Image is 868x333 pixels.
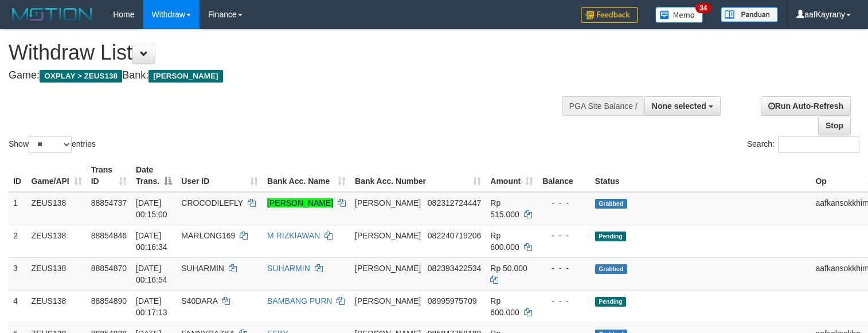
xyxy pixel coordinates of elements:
[490,231,519,252] span: Rp 600.000
[778,136,859,153] input: Search:
[490,296,519,317] span: Rp 600.000
[9,225,27,257] td: 2
[818,116,851,135] a: Stop
[181,198,243,207] span: CROCODILEFLY
[9,41,567,64] h1: Withdraw List
[91,264,127,273] span: 88854870
[355,296,421,305] span: [PERSON_NAME]
[177,159,263,192] th: User ID: activate to sort column ascending
[428,296,477,305] span: Copy 08995975709 to clipboard
[9,70,567,81] h4: Game: Bank:
[148,70,222,83] span: [PERSON_NAME]
[428,231,481,240] span: Copy 082240719206 to clipboard
[267,296,333,305] a: BAMBANG PURN
[181,296,217,305] span: S40DARA
[136,264,167,284] span: [DATE] 00:16:54
[595,232,626,241] span: Pending
[9,257,27,290] td: 3
[542,197,586,209] div: - - -
[721,7,778,22] img: panduan.png
[136,198,167,219] span: [DATE] 00:15:00
[91,198,127,207] span: 88854737
[350,159,486,192] th: Bank Acc. Number: activate to sort column ascending
[91,296,127,305] span: 88854890
[595,264,627,274] span: Grabbed
[27,257,87,290] td: ZEUS138
[486,159,538,192] th: Amount: activate to sort column ascending
[644,96,721,116] button: None selected
[542,295,586,307] div: - - -
[595,297,626,307] span: Pending
[267,264,310,273] a: SUHARMIN
[652,101,706,111] span: None selected
[538,159,591,192] th: Balance
[591,159,811,192] th: Status
[355,264,421,273] span: [PERSON_NAME]
[655,7,703,23] img: Button%20Memo.svg
[131,159,177,192] th: Date Trans.: activate to sort column descending
[29,136,72,153] select: Showentries
[27,290,87,323] td: ZEUS138
[9,6,96,23] img: MOTION_logo.png
[181,231,235,240] span: MARLONG169
[747,136,859,153] label: Search:
[9,192,27,225] td: 1
[428,198,481,207] span: Copy 082312724447 to clipboard
[267,231,320,240] a: M RIZKIAWAN
[581,7,638,23] img: Feedback.jpg
[9,290,27,323] td: 4
[136,231,167,252] span: [DATE] 00:16:34
[562,96,644,116] div: PGA Site Balance /
[91,231,127,240] span: 88854846
[490,264,527,273] span: Rp 50.000
[263,159,350,192] th: Bank Acc. Name: activate to sort column ascending
[181,264,224,273] span: SUHARMIN
[355,231,421,240] span: [PERSON_NAME]
[27,225,87,257] td: ZEUS138
[428,264,481,273] span: Copy 082393422534 to clipboard
[542,230,586,241] div: - - -
[9,159,27,192] th: ID
[136,296,167,317] span: [DATE] 00:17:13
[267,198,333,207] a: [PERSON_NAME]
[595,199,627,209] span: Grabbed
[40,70,122,83] span: OXPLAY > ZEUS138
[761,96,851,116] a: Run Auto-Refresh
[87,159,131,192] th: Trans ID: activate to sort column ascending
[27,192,87,225] td: ZEUS138
[9,136,96,153] label: Show entries
[490,198,519,219] span: Rp 515.000
[542,263,586,274] div: - - -
[355,198,421,207] span: [PERSON_NAME]
[27,159,87,192] th: Game/API: activate to sort column ascending
[695,3,711,13] span: 34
